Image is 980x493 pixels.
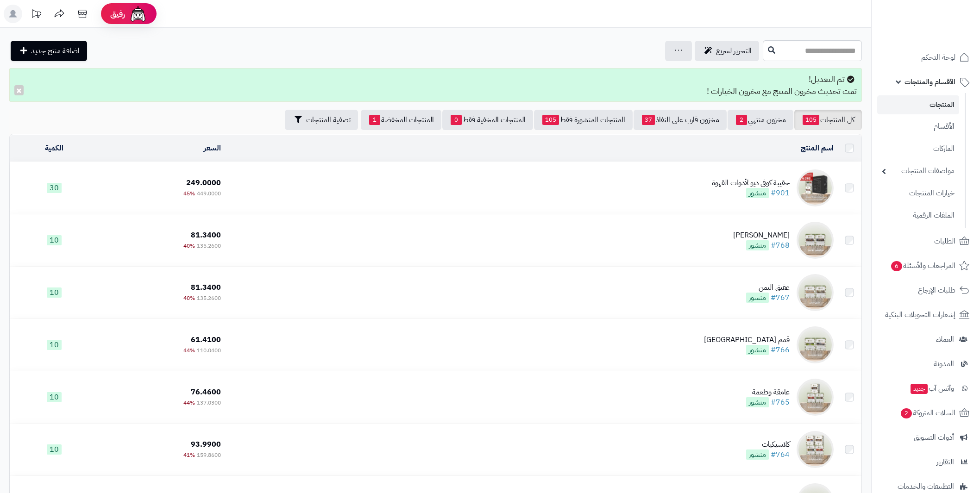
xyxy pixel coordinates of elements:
[877,46,974,69] a: لوحة التحكم
[197,242,221,250] span: 135.2600
[191,387,221,398] span: 76.4600
[191,439,221,450] span: 93.9900
[771,240,790,251] a: #768
[877,161,959,181] a: مواصفات المنتجات
[934,235,955,248] span: الطلبات
[45,143,63,154] a: الكمية
[877,426,974,449] a: أدوات التسويق
[183,189,195,198] span: 45%
[634,110,727,130] a: مخزون قارب على النفاذ37
[900,406,955,419] span: السلات المتروكة
[771,292,790,303] a: #767
[917,26,971,45] img: logo-2.png
[918,284,955,297] span: طلبات الإرجاع
[534,110,633,130] a: المنتجات المنشورة فقط105
[877,402,974,424] a: السلات المتروكة2
[25,5,48,25] a: تحديثات المنصة
[728,110,793,130] a: مخزون منتهي2
[129,5,147,23] img: ai-face.png
[794,110,862,130] a: كل المنتجات105
[746,282,790,293] div: عقيق اليمن
[11,41,87,61] a: اضافة منتج جديد
[191,334,221,345] span: 61.4100
[442,110,533,130] a: المنتجات المخفية فقط0
[9,68,862,102] div: تم التعديل! تمت تحديث مخزون المنتج مع مخزون الخيارات !
[877,139,959,159] a: الماركات
[771,187,790,199] a: #901
[797,169,834,206] img: حقيبة كوفي ديو لأدوات القهوة
[197,294,221,302] span: 135.2600
[934,357,954,370] span: المدونة
[905,75,955,88] span: الأقسام والمنتجات
[898,480,954,493] span: التطبيقات والخدمات
[733,230,790,241] div: [PERSON_NAME]
[746,293,769,303] span: منشور
[47,183,62,193] span: 30
[47,287,62,298] span: 10
[204,143,221,154] a: السعر
[771,449,790,460] a: #764
[877,255,974,277] a: المراجعات والأسئلة6
[451,115,462,125] span: 0
[877,451,974,473] a: التقارير
[47,235,62,245] span: 10
[186,177,221,188] span: 249.0000
[877,117,959,137] a: الأقسام
[736,115,747,125] span: 2
[877,304,974,326] a: إشعارات التحويلات البنكية
[936,333,954,346] span: العملاء
[936,456,954,468] span: التقارير
[885,308,955,321] span: إشعارات التحويلات البنكية
[191,230,221,241] span: 81.3400
[797,326,834,363] img: قمم إندونيسيا
[704,335,790,345] div: قمم [GEOGRAPHIC_DATA]
[803,115,819,125] span: 105
[877,279,974,301] a: طلبات الإرجاع
[877,377,974,399] a: وآتس آبجديد
[642,115,655,125] span: 37
[183,451,195,459] span: 41%
[306,114,351,125] span: تصفية المنتجات
[801,143,834,154] a: اسم المنتج
[746,387,790,398] div: غامقة وطعمة
[197,399,221,407] span: 137.0300
[877,183,959,203] a: خيارات المنتجات
[921,51,955,64] span: لوحة التحكم
[183,399,195,407] span: 44%
[746,449,769,460] span: منشور
[183,294,195,302] span: 40%
[746,439,790,450] div: كلاسيكيات
[14,85,24,95] button: ×
[797,431,834,468] img: كلاسيكيات
[771,344,790,356] a: #766
[695,41,759,61] a: التحرير لسريع
[47,340,62,350] span: 10
[797,222,834,259] img: تركيش توينز
[901,408,912,418] span: 2
[914,431,954,444] span: أدوات التسويق
[877,230,974,252] a: الطلبات
[877,206,959,225] a: الملفات الرقمية
[110,8,125,19] span: رفيق
[797,379,834,416] img: غامقة وطعمة
[877,353,974,375] a: المدونة
[877,328,974,350] a: العملاء
[47,392,62,402] span: 10
[542,115,559,125] span: 105
[183,346,195,355] span: 44%
[47,444,62,455] span: 10
[890,259,955,272] span: المراجعات والأسئلة
[891,261,902,271] span: 6
[197,346,221,355] span: 110.0400
[746,188,769,198] span: منشور
[797,274,834,311] img: عقيق اليمن
[771,397,790,408] a: #765
[285,110,358,130] button: تصفية المنتجات
[369,115,380,125] span: 1
[197,451,221,459] span: 159.8600
[712,178,790,188] div: حقيبة كوفي ديو لأدوات القهوة
[910,382,954,395] span: وآتس آب
[361,110,441,130] a: المنتجات المخفضة1
[716,45,752,56] span: التحرير لسريع
[31,45,80,56] span: اضافة منتج جديد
